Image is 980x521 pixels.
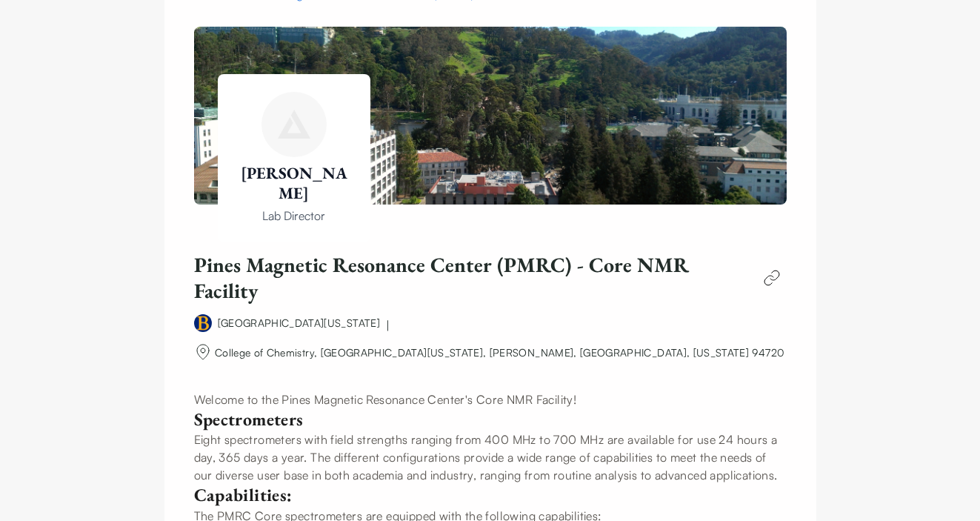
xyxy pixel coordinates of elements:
[194,252,751,305] h1: Pines Magnetic Resonance Center (PMRC) - Core NMR Facility
[218,316,380,329] a: [GEOGRAPHIC_DATA][US_STATE]
[194,27,787,205] img: Hasan Celik
[194,343,212,361] img: org-name
[386,316,390,334] div: |
[194,431,787,484] p: Eight spectrometers with field strengths ranging from 400 MHz to 700 MHz are available for use 24...
[757,263,787,293] img: edit
[278,110,310,139] img: Hasan Celik
[194,391,787,408] p: Welcome to the Pines Magnetic Resonance Center's Core NMR Facility!
[239,207,350,225] p: Lab Director
[194,408,787,431] h3: Spectrometers
[215,346,784,359] span: College of Chemistry, [GEOGRAPHIC_DATA][US_STATE], [PERSON_NAME], [GEOGRAPHIC_DATA], [US_STATE] 9...
[194,484,787,506] h3: Capabilities:
[194,314,212,332] img: university
[239,163,350,204] h1: [PERSON_NAME]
